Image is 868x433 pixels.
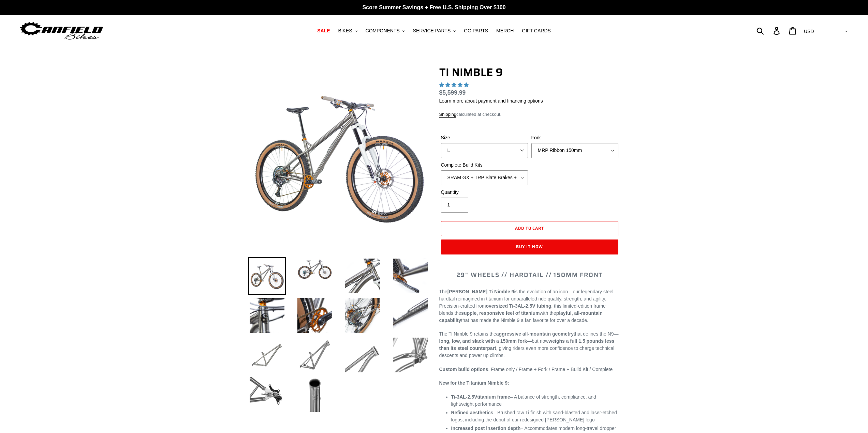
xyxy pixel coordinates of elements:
img: Load image into Gallery viewer, TI NIMBLE 9 [248,297,286,334]
span: BIKES [338,28,352,34]
label: Quantity [441,189,528,196]
img: Load image into Gallery viewer, TI NIMBLE 9 [248,336,286,374]
a: Learn more about payment and financing options [439,98,543,104]
strong: [PERSON_NAME] Ti Nimble 9 [447,289,514,294]
strong: Custom build options [439,367,488,372]
a: GG PARTS [460,26,491,35]
a: MERCH [493,26,517,35]
strong: titanium frame [451,394,510,400]
li: – Brushed raw Ti finish with sand-blasted and laser-etched logos, including the debut of our rede... [451,409,620,423]
p: . Frame only / Frame + Fork / Frame + Build Kit / Complete [439,366,620,373]
button: COMPONENTS [362,26,408,35]
span: 4.89 stars [439,82,470,88]
strong: New for the Titanium Nimble 9: [439,380,509,386]
img: Load image into Gallery viewer, TI NIMBLE 9 [296,257,334,281]
img: Load image into Gallery viewer, TI NIMBLE 9 [344,336,381,374]
label: Size [441,134,528,141]
button: SERVICE PARTS [410,26,459,35]
button: Add to cart [441,221,618,236]
li: – A balance of strength, compliance, and lightweight performance [451,393,620,408]
img: Load image into Gallery viewer, TI NIMBLE 9 [248,257,286,295]
img: Load image into Gallery viewer, TI NIMBLE 9 [296,376,334,413]
span: MERCH [496,28,514,34]
p: The Ti Nimble 9 retains the that defines the N9— —but now , giving riders even more confidence to... [439,330,620,359]
img: TI NIMBLE 9 [250,67,428,245]
strong: aggressive all-mountain geometry [496,331,574,337]
img: Load image into Gallery viewer, TI NIMBLE 9 [392,297,429,334]
span: GG PARTS [464,28,488,34]
label: Fork [531,134,618,141]
a: SALE [314,26,333,35]
img: Load image into Gallery viewer, TI NIMBLE 9 [392,336,429,374]
button: BIKES [335,26,361,35]
span: 29" WHEELS // HARDTAIL // 150MM FRONT [456,270,603,280]
strong: oversized Ti-3AL-2.5V tubing [486,303,551,309]
span: COMPONENTS [366,28,400,34]
img: Load image into Gallery viewer, TI NIMBLE 9 [296,297,334,334]
p: The is the evolution of an icon—our legendary steel hardtail reimagined in titanium for unparalle... [439,288,620,324]
span: SALE [317,28,330,34]
strong: supple, responsive feel of titanium [461,310,540,316]
img: Load image into Gallery viewer, TI NIMBLE 9 [296,336,334,374]
span: GIFT CARDS [522,28,551,34]
a: Shipping [439,112,457,118]
input: Search [760,23,778,38]
strong: weighs a full 1.5 pounds less than its steel counterpart [439,338,615,351]
h1: TI NIMBLE 9 [439,66,620,79]
a: GIFT CARDS [518,26,554,35]
img: Load image into Gallery viewer, TI NIMBLE 9 [344,297,381,334]
button: Buy it now [441,239,618,254]
strong: long, low, and slack with a 150mm fork [439,338,527,344]
img: Load image into Gallery viewer, TI NIMBLE 9 [248,376,286,413]
img: Load image into Gallery viewer, TI NIMBLE 9 [392,257,429,295]
label: Complete Build Kits [441,161,528,169]
span: Add to cart [515,225,544,231]
img: Load image into Gallery viewer, TI NIMBLE 9 [344,257,381,295]
strong: Increased post insertion depth [451,426,521,431]
span: Ti-3AL-2.5V [451,394,477,400]
strong: Refined aesthetics [451,410,494,415]
img: Canfield Bikes [19,20,104,42]
span: $5,599.99 [439,89,466,96]
span: SERVICE PARTS [413,28,451,34]
div: calculated at checkout. [439,111,620,118]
